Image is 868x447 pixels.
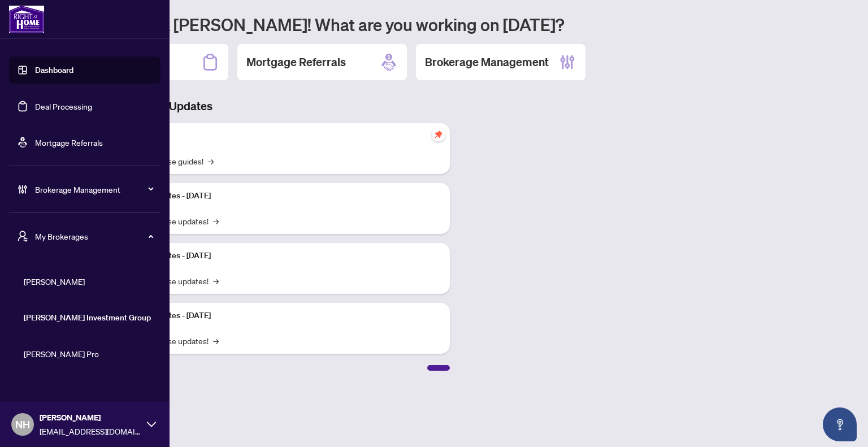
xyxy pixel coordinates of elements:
[35,183,153,196] span: Brokerage Management
[119,130,441,142] p: Self-Help
[119,250,441,262] p: Platform Updates - [DATE]
[24,348,153,360] span: [PERSON_NAME] Pro
[40,425,141,437] span: [EMAIL_ADDRESS][DOMAIN_NAME]
[208,155,214,167] span: →
[823,407,857,441] button: Open asap
[35,230,153,242] span: My Brokerages
[246,54,346,70] h2: Mortgage Referrals
[213,215,219,227] span: →
[17,231,28,242] span: user-switch
[35,65,73,75] a: Dashboard
[425,54,549,70] h2: Brokerage Management
[213,275,219,287] span: →
[15,416,30,432] span: NH
[59,14,854,35] h1: Welcome back [PERSON_NAME]! What are you working on [DATE]?
[119,310,441,322] p: Platform Updates - [DATE]
[9,6,44,33] img: logo
[432,128,445,141] span: pushpin
[24,275,153,288] span: [PERSON_NAME]
[213,335,219,347] span: →
[119,190,441,202] p: Platform Updates - [DATE]
[59,98,450,114] h3: Brokerage & Industry Updates
[40,411,141,424] span: [PERSON_NAME]
[35,101,92,111] a: Deal Processing
[24,311,153,324] span: [PERSON_NAME] Investment Group
[35,137,103,147] a: Mortgage Referrals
